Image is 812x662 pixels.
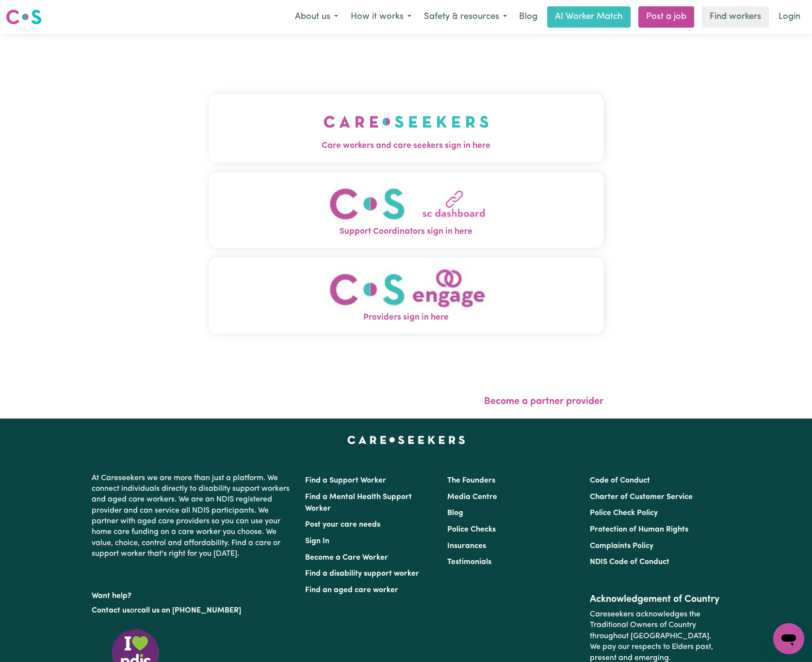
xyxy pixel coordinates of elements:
[447,509,463,517] a: Blog
[209,258,603,334] button: Providers sign in here
[590,509,658,517] a: Police Check Policy
[305,493,412,513] a: Find a Mental Health Support Worker
[305,537,329,545] a: Sign In
[447,558,491,566] a: Testimonials
[590,594,720,605] h2: Acknowledgement of Country
[702,6,769,28] a: Find workers
[773,623,804,654] iframe: Button to launch messaging window
[209,172,603,248] button: Support Coordinators sign in here
[590,493,693,501] a: Charter of Customer Service
[347,436,465,444] a: Careseekers home page
[447,542,486,550] a: Insurances
[289,7,344,27] button: About us
[209,311,603,324] span: Providers sign in here
[447,477,495,484] a: The Founders
[547,6,631,28] a: AI Worker Match
[513,6,543,28] a: Blog
[209,226,603,238] span: Support Coordinators sign in here
[447,526,496,533] a: Police Checks
[305,477,386,484] a: Find a Support Worker
[209,140,603,152] span: Care workers and care seekers sign in here
[590,542,653,550] a: Complaints Policy
[137,607,241,614] a: call us on [PHONE_NUMBER]
[305,570,419,578] a: Find a disability support worker
[418,7,513,27] button: Safety & resources
[638,6,694,28] a: Post a job
[773,6,806,28] a: Login
[484,397,603,406] a: Become a partner provider
[6,6,42,28] a: Careseekers logo
[447,493,497,501] a: Media Centre
[305,521,380,529] a: Post your care needs
[209,94,603,162] button: Care workers and care seekers sign in here
[92,601,293,620] p: or
[590,526,688,533] a: Protection of Human Rights
[305,586,398,594] a: Find an aged care worker
[92,607,130,614] a: Contact us
[590,558,669,566] a: NDIS Code of Conduct
[590,477,650,484] a: Code of Conduct
[92,469,293,564] p: At Careseekers we are more than just a platform. We connect individuals directly to disability su...
[305,554,388,562] a: Become a Care Worker
[6,8,42,26] img: Careseekers logo
[92,587,293,601] p: Want help?
[344,7,418,27] button: How it works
